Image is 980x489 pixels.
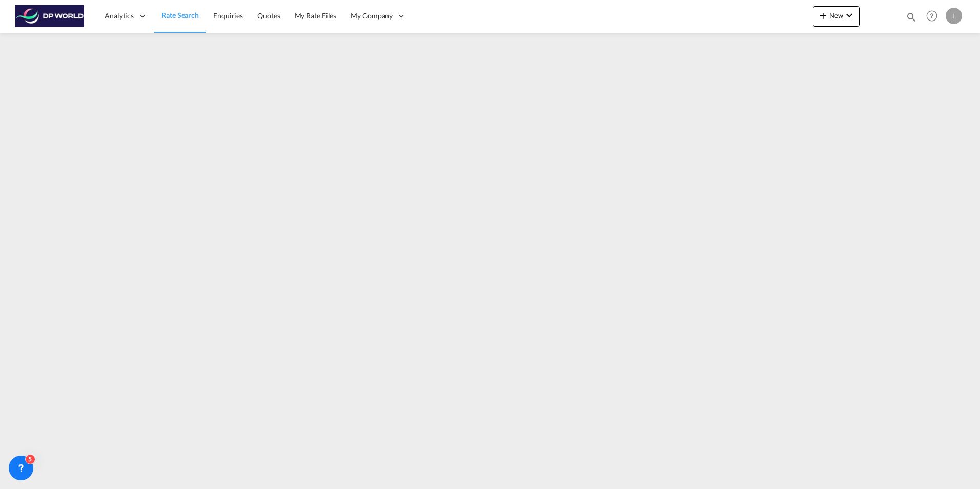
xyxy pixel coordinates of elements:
span: Enquiries [213,11,243,20]
span: Rate Search [161,11,199,19]
div: icon-magnify [906,11,917,27]
span: Analytics [105,11,134,21]
span: New [817,11,855,19]
div: L [946,8,962,24]
button: icon-plus 400-fgNewicon-chevron-down [813,6,860,27]
div: Help [923,7,946,26]
md-icon: icon-magnify [906,11,917,23]
span: Quotes [257,11,280,20]
img: c08ca190194411f088ed0f3ba295208c.png [15,5,85,28]
span: My Company [351,11,393,21]
md-icon: icon-chevron-down [843,9,855,22]
span: My Rate Files [295,11,337,20]
span: Help [923,7,941,25]
md-icon: icon-plus 400-fg [817,9,829,22]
